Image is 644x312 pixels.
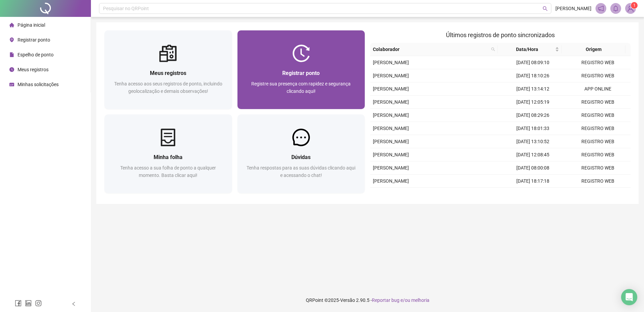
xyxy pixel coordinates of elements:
span: Data/Hora [501,46,554,53]
td: [DATE] 12:08:45 [501,148,566,161]
td: REGISTRO WEB [566,161,631,175]
span: [PERSON_NAME] [373,178,409,184]
td: [DATE] 18:10:26 [501,69,566,82]
span: schedule [9,82,14,87]
span: Meus registros [150,70,186,76]
td: REGISTRO WEB [566,96,631,109]
td: [DATE] 18:17:18 [501,175,566,188]
span: instagram [35,300,42,307]
span: Espelho de ponto [18,52,54,57]
footer: QRPoint © 2025 - 2.90.5 - [91,288,644,312]
td: REGISTRO WEB [566,109,631,122]
td: [DATE] 18:01:33 [501,122,566,135]
td: REGISTRO WEB [566,188,631,201]
span: [PERSON_NAME] [373,112,409,118]
td: [DATE] 08:00:08 [501,161,566,175]
span: search [543,6,548,11]
td: REGISTRO WEB [566,175,631,188]
span: Tenha acesso a sua folha de ponto a qualquer momento. Basta clicar aqui! [120,165,216,178]
td: APP ONLINE [566,82,631,96]
span: notification [598,5,604,11]
span: Registre sua presença com rapidez e segurança clicando aqui! [251,81,351,94]
span: Últimos registros de ponto sincronizados [446,31,555,38]
td: REGISTRO WEB [566,56,631,69]
span: environment [9,37,14,42]
span: facebook [15,300,22,307]
span: Reportar bug e/ou melhoria [372,297,429,303]
a: Minha folhaTenha acesso a sua folha de ponto a qualquer momento. Basta clicar aqui! [104,114,232,193]
span: Tenha acesso aos seus registros de ponto, incluindo geolocalização e demais observações! [114,81,222,94]
td: REGISTRO WEB [566,148,631,161]
span: [PERSON_NAME] [373,73,409,78]
span: Página inicial [18,22,45,28]
td: [DATE] 13:07:13 [501,188,566,201]
span: Registrar ponto [18,37,50,43]
span: clock-circle [9,67,14,72]
span: Minhas solicitações [18,82,59,87]
sup: Atualize o seu contato no menu Meus Dados [631,2,638,9]
span: [PERSON_NAME] [373,126,409,131]
span: linkedin [25,300,32,307]
span: [PERSON_NAME] [373,86,409,92]
td: REGISTRO WEB [566,135,631,148]
span: [PERSON_NAME] [373,60,409,65]
span: search [490,44,496,54]
td: REGISTRO WEB [566,69,631,82]
a: Meus registrosTenha acesso aos seus registros de ponto, incluindo geolocalização e demais observa... [104,30,232,109]
td: [DATE] 12:05:19 [501,96,566,109]
span: Versão [340,297,355,303]
span: 1 [633,3,636,8]
span: [PERSON_NAME] [373,139,409,144]
span: Minha folha [154,154,183,160]
span: Tenha respostas para as suas dúvidas clicando aqui e acessando o chat! [247,165,355,178]
img: 90829 [625,3,636,14]
th: Data/Hora [498,43,562,56]
th: Origem [562,43,626,56]
span: Registrar ponto [282,70,320,76]
a: DúvidasTenha respostas para as suas dúvidas clicando aqui e acessando o chat! [237,114,365,193]
td: [DATE] 08:09:10 [501,56,566,69]
td: [DATE] 13:10:52 [501,135,566,148]
span: left [71,302,76,306]
span: Meus registros [18,67,49,72]
span: [PERSON_NAME] [373,152,409,157]
span: Dúvidas [291,154,311,160]
span: [PERSON_NAME] [555,5,591,12]
span: Colaborador [373,46,488,53]
div: Open Intercom Messenger [621,289,637,305]
a: Registrar pontoRegistre sua presença com rapidez e segurança clicando aqui! [237,30,365,109]
span: file [9,52,14,57]
span: [PERSON_NAME] [373,165,409,171]
td: [DATE] 08:29:26 [501,109,566,122]
span: home [9,23,14,27]
td: [DATE] 13:14:12 [501,82,566,96]
span: search [491,47,495,51]
td: REGISTRO WEB [566,122,631,135]
span: [PERSON_NAME] [373,99,409,105]
span: bell [613,5,619,11]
